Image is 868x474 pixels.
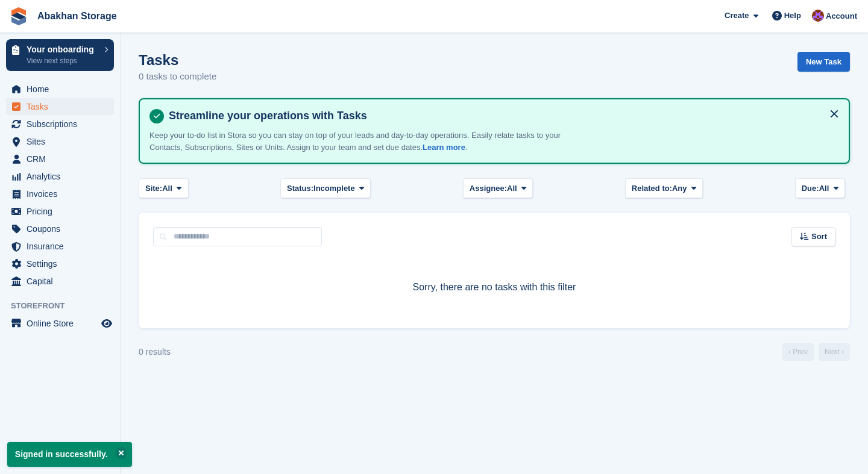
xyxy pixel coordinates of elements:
[153,280,835,295] p: Sorry, there are no tasks with this filter
[6,273,114,290] a: menu
[6,238,114,255] a: menu
[6,220,114,237] a: menu
[6,255,114,272] a: menu
[725,10,749,22] span: Create
[780,343,852,361] nav: Page
[27,81,99,98] span: Home
[27,220,99,237] span: Coupons
[33,6,122,26] a: Abakhan Storage
[287,182,313,195] span: Status:
[470,182,507,195] span: Assignee:
[27,55,98,66] p: View next steps
[27,273,99,290] span: Capital
[27,45,98,54] p: Your onboarding
[672,182,687,195] span: Any
[27,116,99,133] span: Subscriptions
[423,143,465,152] a: Learn more
[139,178,189,198] button: Site: All
[463,178,533,198] button: Assignee: All
[819,182,829,195] span: All
[145,182,162,195] span: Site:
[811,231,827,243] span: Sort
[27,255,99,272] span: Settings
[280,178,371,198] button: Status: Incomplete
[802,182,819,195] span: Due:
[27,151,99,167] span: CRM
[784,10,801,22] span: Help
[313,182,355,195] span: Incomplete
[632,182,672,195] span: Related to:
[164,109,839,123] h4: Streamline your operations with Tasks
[162,182,172,195] span: All
[507,182,517,195] span: All
[139,52,216,68] h1: Tasks
[6,168,114,185] a: menu
[139,346,171,358] div: 0 results
[149,129,571,153] p: Keep your to-do list in Stora so you can stay on top of your leads and day-to-day operations. Eas...
[6,81,114,98] a: menu
[27,133,99,150] span: Sites
[11,300,120,312] span: Storefront
[27,98,99,115] span: Tasks
[27,168,99,185] span: Analytics
[6,39,114,71] a: Your onboarding View next steps
[6,151,114,167] a: menu
[10,7,28,25] img: stora-icon-8386f47178a22dfd0bd8f6a31ec36ba5ce8667c1dd55bd0f319d3a0aa187defe.svg
[99,316,114,331] a: Preview store
[812,10,824,22] img: William Abakhan
[795,178,845,198] button: Due: All
[27,315,99,332] span: Online Store
[139,70,216,84] p: 0 tasks to complete
[7,442,132,467] p: Signed in successfully.
[6,186,114,202] a: menu
[782,343,814,361] a: Previous
[826,10,857,22] span: Account
[6,133,114,150] a: menu
[625,178,703,198] button: Related to: Any
[797,52,850,72] a: New Task
[27,186,99,202] span: Invoices
[819,343,850,361] a: Next
[6,98,114,115] a: menu
[6,116,114,133] a: menu
[6,315,114,332] a: menu
[27,203,99,220] span: Pricing
[6,203,114,220] a: menu
[27,238,99,255] span: Insurance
